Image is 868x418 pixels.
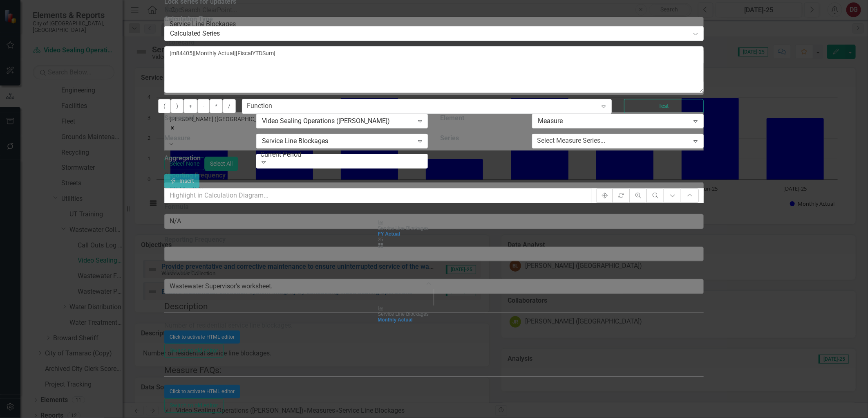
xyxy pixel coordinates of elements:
div: Function [247,101,272,111]
button: Test [624,99,704,113]
div: Calculated Series [170,29,689,38]
label: Series [440,134,459,143]
div: Service Line Blockages [378,311,490,317]
textarea: [m84405][Monthly Actual][FiscalYTDSum] [164,46,704,93]
label: Aggregation [164,154,201,163]
a: Monthly Actual [378,317,490,323]
button: - [197,99,210,113]
label: Measure [164,134,190,143]
div: 25 [378,237,490,243]
div: Current Period [260,150,429,159]
button: ( [158,99,171,113]
label: Scorecard [164,114,195,123]
div: Select Measure Series... [537,136,605,146]
button: / [223,99,236,113]
input: Highlight in Calculation Diagram... [164,188,592,203]
div: Measure [538,116,689,126]
button: + [183,99,197,113]
div: Video Sealing Operations ([PERSON_NAME]) [262,116,413,126]
button: ) [171,99,183,113]
div: Service Line Blockages [262,136,413,146]
button: Insert [164,174,199,188]
a: FY Actual [378,231,490,237]
label: Calculation Type [164,15,704,24]
label: Element [440,114,464,123]
div: Service Line Blockages [378,225,490,231]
